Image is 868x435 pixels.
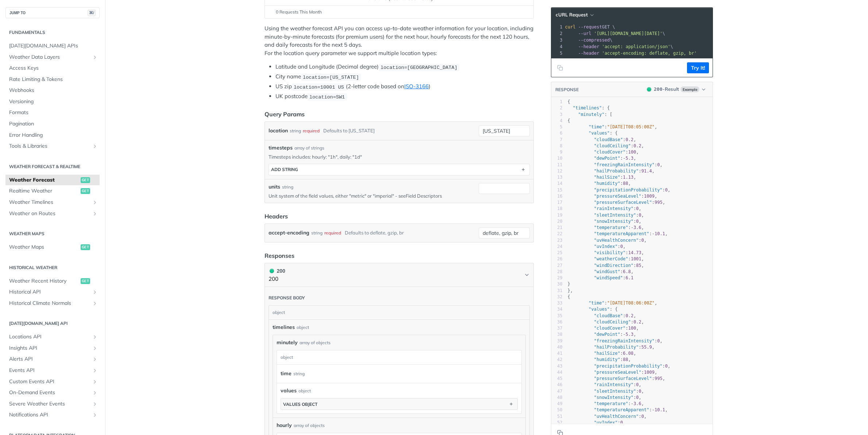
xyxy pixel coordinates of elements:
span: "timelines" [573,105,602,110]
div: 3 [551,37,564,43]
span: : , [568,256,644,261]
span: On-Demand Events [9,389,90,396]
div: 24 [551,244,563,250]
a: Weather on RoutesShow subpages for Weather on Routes [5,208,100,219]
span: : { [568,105,610,110]
span: "cloudCover" [594,326,626,331]
div: 4 [551,118,563,124]
div: array of objects [300,339,331,346]
li: US zip (2-letter code based on ) [275,82,534,91]
button: Show subpages for Weather Timelines [92,199,98,205]
span: "values" [589,307,610,312]
span: : , [568,162,663,167]
div: 11 [551,162,563,168]
span: : , [568,269,634,274]
span: 0.2 [633,319,641,325]
span: : , [568,200,665,205]
div: 200 [269,267,285,275]
span: : , [568,206,641,211]
h2: [DATE][DOMAIN_NAME] API [5,320,100,327]
span: : , [568,244,626,249]
a: Insights APIShow subpages for Insights API [5,343,100,354]
button: 200200-ResultExample [643,86,709,93]
div: - Result [654,86,679,93]
div: 10 [551,155,563,162]
div: 34 [551,306,563,312]
div: object [297,324,309,331]
span: : , [568,319,644,325]
span: --compressed [578,38,610,43]
span: Weather Forecast [9,176,79,184]
span: : , [568,345,655,350]
span: --request [578,24,602,30]
span: { [568,294,570,299]
span: "snowIntensity" [594,219,633,224]
span: "visibility" [594,250,626,255]
label: accept-encoding [269,228,309,238]
div: 30 [551,281,563,287]
div: 15 [551,187,563,193]
span: "cloudCeiling" [594,143,631,148]
span: Tools & Libraries [9,143,90,150]
span: 1.13 [623,175,633,180]
span: 0 [657,338,660,343]
p: Timesteps includes: hourly: "1h", daily: "1d" [269,154,530,160]
span: 0 [639,213,641,218]
a: Error Handling [5,130,100,141]
span: "[DATE]T08:05:00Z" [607,124,655,129]
span: Notifications API [9,411,90,419]
div: 9 [551,149,563,155]
h2: Weather Maps [5,230,100,237]
span: 200 [654,86,662,92]
span: : , [568,124,657,129]
p: 200 [269,275,285,283]
svg: Chevron [524,272,530,278]
button: Show subpages for Tools & Libraries [92,143,98,149]
span: get [81,278,90,284]
span: Insights API [9,345,90,352]
span: : , [568,326,639,331]
span: Versioning [9,98,98,105]
span: 1009 [644,194,655,199]
span: : , [568,219,641,224]
span: : , [568,332,636,337]
span: get [81,177,90,183]
div: string [282,184,293,190]
span: "cloudBase" [594,313,623,318]
span: Weather Maps [9,244,79,251]
a: Rate Limiting & Tokens [5,74,100,85]
span: : , [568,175,636,180]
span: "time" [589,124,604,129]
li: UK postcode [275,92,534,101]
span: : , [568,231,668,236]
li: Latitude and Longitude (Decimal degree) [275,63,534,71]
div: 21 [551,225,563,231]
span: 100 [628,326,636,331]
span: : { [568,131,618,136]
div: 17 [551,199,563,206]
a: Alerts APIShow subpages for Alerts API [5,354,100,365]
div: 20 [551,218,563,225]
div: 4 [551,43,564,50]
div: Response body [269,295,305,301]
div: 5 [551,124,563,130]
span: : , [568,213,644,218]
span: 88 [623,181,628,186]
span: Alerts API [9,356,90,363]
div: 23 [551,237,563,244]
span: --header [578,51,599,56]
a: [DATE][DOMAIN_NAME] APIs [5,40,100,51]
div: 6 [551,130,563,136]
span: 5.3 [625,332,633,337]
span: 0 [657,162,660,167]
div: 37 [551,325,563,331]
a: Weather Forecastget [5,175,100,186]
span: : [568,275,634,280]
span: { [568,118,570,123]
div: 28 [551,269,563,275]
span: 6.8 [623,269,631,274]
a: Access Keys [5,63,100,74]
span: curl [565,24,576,30]
span: : , [568,263,644,268]
a: Weather Recent Historyget [5,276,100,287]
